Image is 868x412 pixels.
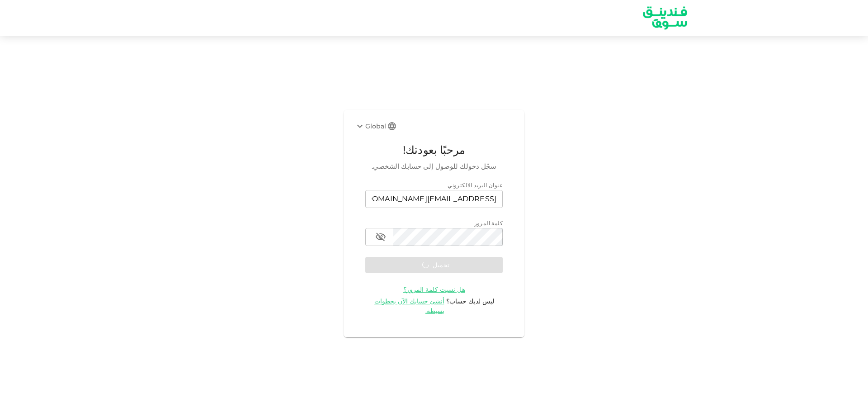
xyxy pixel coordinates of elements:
[638,0,692,35] a: logo
[354,121,386,132] div: Global
[374,297,445,315] span: أنشئ حسابك الآن بخطوات بسيطة.
[365,142,503,159] span: مرحبًا بعودتك!
[403,285,465,294] span: هل نسيت كلمة المرور؟
[403,285,465,294] a: هل نسيت كلمة المرور؟
[365,190,503,208] input: email
[448,182,503,189] span: عنوان البريد الالكتروني
[365,161,503,172] span: سجّل دخولك للوصول إلى حسابك الشخصي.
[631,0,699,35] img: logo
[446,297,494,305] span: ليس لديك حساب؟
[474,220,503,227] span: كلمة المرور
[393,228,503,246] input: password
